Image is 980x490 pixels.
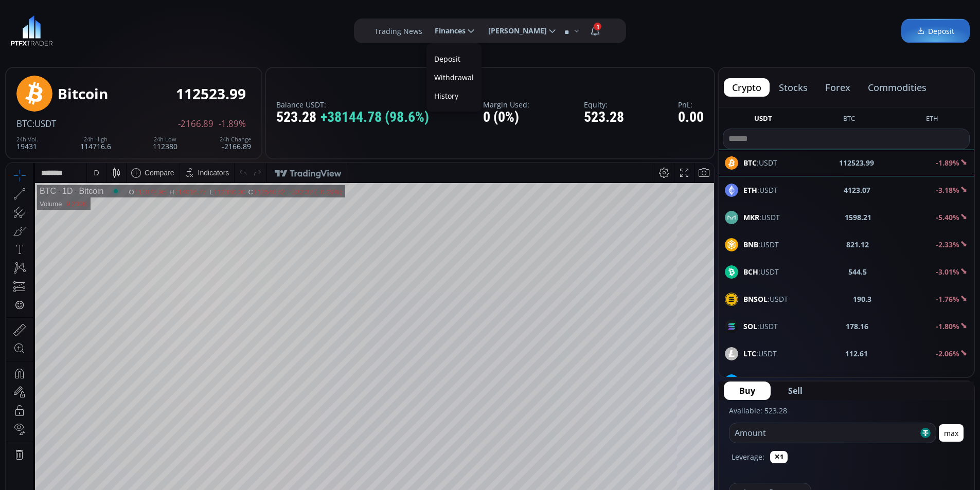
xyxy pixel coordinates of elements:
div: 114016.77 [168,25,200,33]
b: -2.33% [936,240,959,249]
b: -2.06% [936,349,959,358]
span: :USDT [743,239,779,250]
a: Deposit [901,19,970,43]
b: 1598.21 [845,212,871,223]
span: :USDT [743,321,778,332]
span: :USDT [743,212,780,223]
label: Leverage: [732,451,764,462]
label: PnL: [678,101,704,108]
span: [PERSON_NAME] [481,21,547,41]
div: 1m [84,413,94,422]
div: 3m [67,413,77,422]
div: −332.32 (−0.29%) [282,25,335,33]
button: max [939,424,964,442]
div: 114716.6 [80,136,111,150]
b: 178.16 [846,321,868,332]
span: Finances [427,21,466,41]
b: BNB [743,240,758,249]
button: Sell [773,382,818,400]
div: 24h Vol. [16,136,38,142]
div: 112523.99 [176,86,246,102]
b: SOL [743,321,757,331]
div: Market open [105,24,114,33]
b: -1.76% [936,294,959,304]
label: Balance USDT: [276,101,429,108]
div: Volume [33,37,56,45]
b: MKR [743,212,759,222]
b: BCH [743,267,758,277]
b: -3.18% [936,185,959,195]
div: 112380.00 [207,25,239,33]
label: Available: 523.28 [729,406,787,415]
span: 1 [594,23,601,30]
span: -1.89% [219,119,246,129]
div: 5d [101,413,110,422]
div: BTC [33,24,50,33]
button: crypto [724,78,770,97]
span: :USDT [743,375,781,386]
button: ✕1 [770,451,788,463]
b: 112.61 [845,348,868,359]
b: 24.78 [850,375,869,386]
label: Equity: [584,101,624,108]
b: BNSOL [743,294,768,304]
div: -2166.89 [220,136,251,150]
span: Deposit [917,26,954,37]
b: LINK [743,376,760,386]
div: C [242,25,247,33]
div: Toggle Percentage [653,408,668,427]
b: 190.3 [853,294,871,304]
div: Indicators [192,6,223,14]
b: 4123.07 [844,185,870,195]
div: Go to [138,408,154,427]
div: 24h Change [220,136,251,142]
div:  [9,137,17,147]
div: Toggle Auto Scale [685,408,706,427]
div: 24h High [80,136,111,142]
b: -5.40% [936,212,959,222]
b: LTC [743,349,756,358]
button: 14:18:29 (UTC) [587,408,644,427]
div: 24h Low [153,136,177,142]
img: LOGO [10,15,53,46]
div: 112872.95 [129,25,160,33]
div: Compare [138,6,168,14]
label: Trading News [375,26,422,37]
span: Sell [788,385,803,397]
div: Bitcoin [66,24,97,33]
div: Bitcoin [58,86,108,102]
span: :USDT [743,266,779,277]
b: 544.5 [848,266,867,277]
a: History [429,88,479,104]
div: log [671,413,681,422]
span: :USDT [743,185,778,195]
button: USDT [750,114,776,126]
div: 1d [116,413,124,422]
label: Margin Used: [483,101,529,108]
div: 0.00 [678,110,704,125]
span: -2166.89 [178,119,213,129]
div: 19431 [16,136,38,150]
b: -1.80% [936,321,959,331]
b: 821.12 [846,239,869,250]
span: :USDT [32,118,56,130]
div: D [87,6,93,14]
b: -3.01% [936,267,959,277]
span: :USDT [743,348,777,359]
button: Buy [724,382,771,400]
div: auto [688,413,702,422]
button: BTC [839,114,859,126]
span: Buy [739,385,755,397]
button: commodities [860,78,935,97]
div: L [203,25,207,33]
span: :USDT [743,294,788,304]
button: forex [817,78,859,97]
div: 9.239K [60,37,81,45]
span: 14:18:29 (UTC) [591,413,640,422]
label: Withdrawal [429,69,479,85]
button: stocks [771,78,816,97]
span: +38144.78 (98.6%) [320,110,429,125]
div: 5y [37,413,45,422]
div: 112540.62 [247,25,279,33]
